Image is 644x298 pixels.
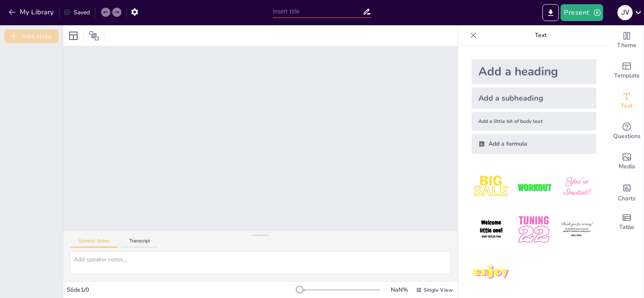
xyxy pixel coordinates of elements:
div: Add text boxes [610,86,644,116]
input: Insert title [273,5,363,18]
img: 4.jpeg [472,210,511,249]
div: Add a subheading [472,88,596,109]
div: Saved [64,8,90,16]
div: NaN % [389,286,409,294]
div: Add charts and graphs [610,177,644,207]
button: Transcript [121,238,158,247]
div: Add a little bit of body text [472,112,596,130]
p: Text [480,25,601,45]
div: Add images, graphics, shapes or video [610,146,644,177]
span: Position [89,31,99,41]
span: Charts [618,194,636,203]
img: 3.jpeg [557,168,596,207]
span: Single View [424,287,453,293]
span: Questions [613,132,641,141]
button: Present [561,4,603,21]
button: Add slide [4,29,59,43]
button: J V [617,4,633,21]
div: Add a table [610,207,644,237]
span: Template [614,71,640,80]
div: Slide 1 / 0 [67,286,300,294]
div: Add a heading [472,59,596,84]
img: 7.jpeg [472,253,511,292]
img: 6.jpeg [557,210,596,249]
div: Get real-time input from your audience [610,116,644,146]
button: Speaker Notes [70,238,118,247]
button: My Library [6,5,57,19]
span: Media [619,162,635,171]
img: 2.jpeg [514,168,553,207]
img: 1.jpeg [472,168,511,207]
span: Table [619,223,634,232]
div: Change the overall theme [610,25,644,56]
div: Add ready made slides [610,56,644,86]
span: Text [621,101,633,111]
span: Theme [617,41,636,50]
img: 5.jpeg [514,210,553,249]
div: Add a formula [472,134,596,154]
button: Export to PowerPoint [542,4,559,21]
div: Layout [67,29,80,43]
div: J V [617,5,633,20]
